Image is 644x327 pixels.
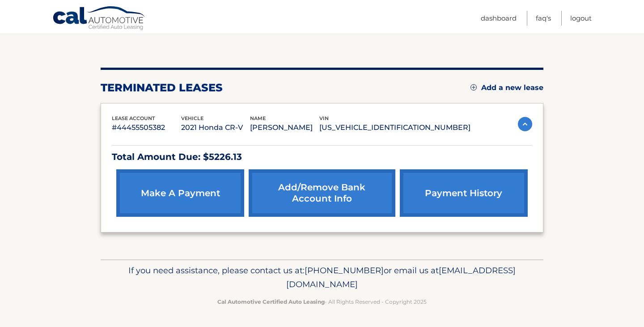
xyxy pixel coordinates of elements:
p: - All Rights Reserved - Copyright 2025 [106,297,538,306]
a: Logout [570,11,592,26]
a: FAQ's [536,11,551,26]
p: [PERSON_NAME] [250,121,319,134]
p: If you need assistance, please contact us at: or email us at [106,263,538,292]
span: name [250,115,266,121]
h2: terminated leases [101,81,223,95]
p: Total Amount Due: $5226.13 [112,149,532,165]
a: Dashboard [481,11,517,26]
img: add.svg [470,84,477,90]
span: vehicle [181,115,203,121]
span: vin [319,115,329,121]
p: 2021 Honda CR-V [181,121,250,134]
a: Cal Automotive [52,6,146,32]
a: Add a new lease [470,83,543,92]
p: #44455505382 [112,121,181,134]
span: [PHONE_NUMBER] [305,265,384,275]
a: payment history [400,169,528,217]
p: [US_VEHICLE_IDENTIFICATION_NUMBER] [319,121,470,134]
strong: Cal Automotive Certified Auto Leasing [217,298,325,305]
a: Add/Remove bank account info [249,169,395,217]
a: make a payment [116,169,244,217]
img: accordion-active.svg [518,117,532,131]
span: lease account [112,115,155,121]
